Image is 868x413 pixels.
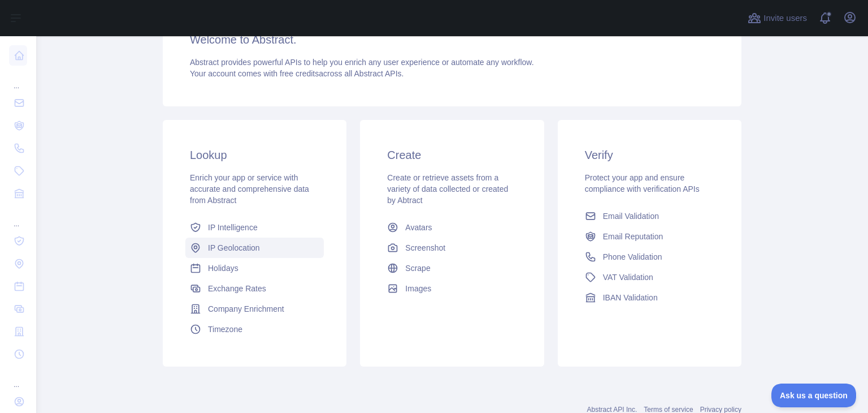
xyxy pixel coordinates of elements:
a: IBAN Validation [580,287,719,308]
a: Timezone [185,319,324,339]
div: ... [9,68,27,91]
a: Holidays [185,258,324,278]
a: Screenshot [383,238,521,258]
h3: Welcome to Abstract. [190,32,714,48]
a: Email Reputation [580,226,719,247]
span: Your account comes with across all Abstract APIs. [190,69,403,78]
a: IP Geolocation [185,238,324,258]
button: Invite users [745,9,809,27]
span: Phone Validation [603,251,662,263]
h3: Lookup [190,147,319,163]
span: IP Geolocation [208,242,260,253]
span: free credits [280,69,319,78]
a: IP Intelligence [185,217,324,238]
a: Scrape [383,258,521,278]
iframe: Toggle Customer Support [771,384,857,407]
span: IP Intelligence [208,222,258,233]
a: Email Validation [580,206,719,226]
span: Avatars [405,222,432,233]
span: Timezone [208,324,242,335]
span: Abstract provides powerful APIs to help you enrich any user experience or automate any workflow. [190,58,534,67]
a: Images [383,278,521,299]
span: Company Enrichment [208,303,284,315]
div: ... [9,367,27,389]
span: Exchange Rates [208,283,266,294]
a: Avatars [383,217,521,238]
span: Protect your app and ensure compliance with verification APIs [585,173,700,193]
span: Email Reputation [603,231,663,242]
span: Email Validation [603,210,659,222]
span: Holidays [208,263,238,274]
span: VAT Validation [603,272,653,283]
span: Create or retrieve assets from a variety of data collected or created by Abtract [387,173,508,205]
span: IBAN Validation [603,292,658,303]
div: ... [9,206,27,229]
a: VAT Validation [580,267,719,287]
h3: Create [387,147,517,163]
span: Images [405,283,431,294]
span: Scrape [405,263,430,274]
span: Enrich your app or service with accurate and comprehensive data from Abstract [190,173,309,205]
a: Exchange Rates [185,278,324,299]
a: Phone Validation [580,247,719,267]
a: Company Enrichment [185,299,324,319]
span: Invite users [763,12,807,25]
span: Screenshot [405,242,445,253]
h3: Verify [585,147,714,163]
